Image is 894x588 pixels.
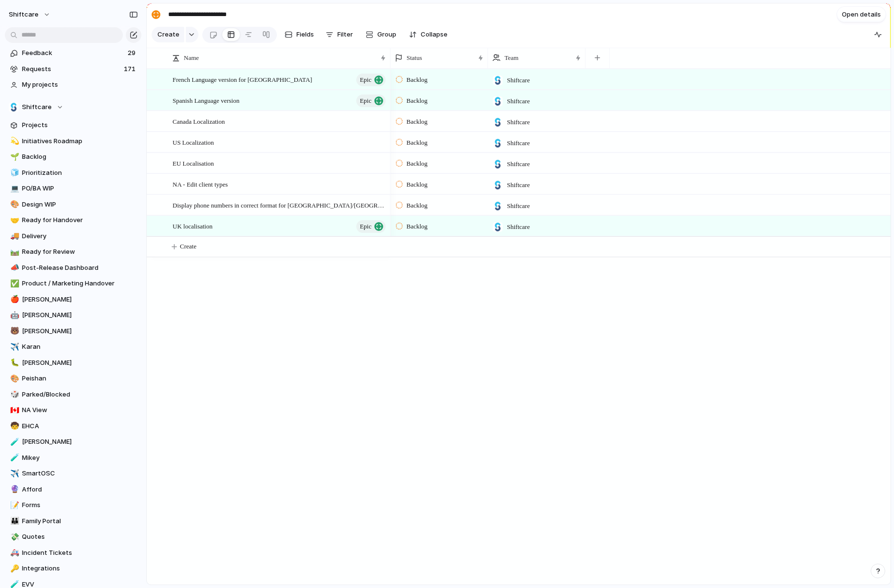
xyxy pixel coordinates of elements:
a: 🎲Parked/Blocked [5,387,141,402]
span: Group [377,30,396,39]
span: Spanish Language version [173,95,239,106]
span: Open details [842,10,881,19]
button: Fields [281,27,318,42]
button: 📝 [9,500,19,510]
div: 🍎 [10,294,17,305]
span: Initiatives Roadmap [22,136,138,146]
div: 🧊 [10,167,17,178]
button: 🐛 [9,358,19,368]
a: 🛤️Ready for Review [5,245,141,259]
a: Requests171 [5,62,141,76]
button: 🔑 [9,564,19,573]
span: Parked/Blocked [22,390,138,399]
span: Filter [337,30,353,39]
a: 🐻[PERSON_NAME] [5,324,141,339]
span: Design WIP [22,200,138,209]
button: 🔮 [9,485,19,494]
a: 💻PO/BA WIP [5,181,141,196]
span: [PERSON_NAME] [22,310,138,320]
div: ✈️Karan [5,340,141,354]
div: 💫Initiatives Roadmap [5,134,141,149]
span: NA - Edit client types [173,178,228,190]
span: Prioritization [22,168,138,178]
a: 🍎[PERSON_NAME] [5,292,141,307]
a: 🐛[PERSON_NAME] [5,356,141,370]
button: Open details [837,7,886,22]
button: 🎨 [9,200,19,209]
button: ✈️ [9,342,19,352]
div: 🧪Mikey [5,451,141,465]
span: Name [184,53,199,63]
span: Afford [22,485,138,494]
a: 🚑Incident Tickets [5,546,141,560]
button: shiftcare [4,7,56,22]
div: 🎨 [10,373,17,384]
span: Feedback [22,48,125,58]
span: Family Portal [22,516,138,526]
span: SmartOSC [22,469,138,478]
a: 🧊Prioritization [5,166,141,180]
a: ✈️SmartOSC [5,466,141,481]
div: 🔑 [10,563,17,574]
a: 🧪[PERSON_NAME] [5,435,141,449]
span: PO/BA WIP [22,184,138,193]
span: Ready for Review [22,247,138,257]
a: ✅Product / Marketing Handover [5,276,141,291]
button: Filter [322,27,357,42]
button: 🚑 [9,548,19,558]
span: Backlog [22,152,138,162]
button: 👪 [9,516,19,526]
a: 🎨Peishan [5,371,141,386]
button: Collapse [405,27,451,42]
div: 🧒 [10,420,17,432]
span: Requests [22,64,121,74]
span: Product / Marketing Handover [22,279,138,288]
span: UK localisation [173,220,213,231]
button: 🧪 [9,437,19,447]
a: 🚚Delivery [5,229,141,244]
button: 🤖 [9,310,19,320]
span: Mikey [22,453,138,463]
span: Canada Localization [173,115,225,127]
button: 💸 [9,532,19,542]
div: 🎲 [10,389,17,400]
a: 🇨🇦NA View [5,403,141,417]
span: Status [407,53,422,63]
a: My projects [5,77,141,92]
div: 🤝Ready for Handover [5,213,141,228]
div: 💸 [10,531,17,543]
a: 📣Post-Release Dashboard [5,261,141,275]
span: Create [180,242,196,251]
div: 🧪 [10,452,17,463]
div: 🧪 [10,436,17,448]
span: Ready for Handover [22,215,138,225]
button: 💫 [9,136,19,146]
div: 📣 [10,262,17,273]
div: 💻 [10,183,17,194]
div: 🚚 [10,230,17,242]
div: 📝 [10,500,17,511]
div: 🧒EHCA [5,419,141,434]
a: 🔮Afford [5,482,141,497]
div: 📝Forms [5,498,141,512]
a: 🤖[PERSON_NAME] [5,308,141,322]
button: 📣 [9,263,19,273]
div: 🌱Backlog [5,150,141,164]
span: 29 [128,48,137,58]
a: 💸Quotes [5,530,141,544]
a: Feedback29 [5,46,141,60]
button: 🇨🇦 [9,405,19,415]
div: 👪 [10,515,17,527]
button: 🎨 [9,374,19,383]
div: 🔑Integrations [5,561,141,576]
button: Shiftcare [5,100,141,114]
div: 🛤️ [10,247,17,258]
